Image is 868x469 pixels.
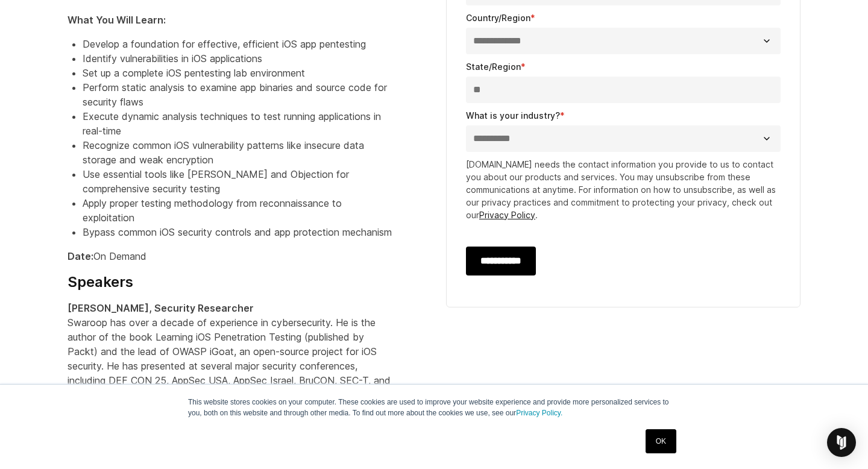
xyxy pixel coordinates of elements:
li: Set up a complete iOS pentesting lab environment [83,66,393,80]
strong: Date: [68,250,93,262]
span: Country/Region [466,13,530,23]
li: Identify vulnerabilities in iOS applications [83,51,393,66]
li: Perform static analysis to examine app binaries and source code for security flaws [83,80,393,109]
strong: What You Will Learn: [68,14,166,26]
li: Execute dynamic analysis techniques to test running applications in real-time [83,109,393,138]
li: Recognize common iOS vulnerability patterns like insecure data storage and weak encryption [83,138,393,167]
span: What is your industry? [466,110,560,121]
p: Swaroop has over a decade of experience in cybersecurity. He is the author of the book Learning i... [68,301,393,417]
p: [DOMAIN_NAME] needs the contact information you provide to us to contact you about our products a... [466,158,781,221]
li: Develop a foundation for effective, efficient iOS app pentesting [83,37,393,51]
a: Privacy Policy. [516,409,562,417]
li: Bypass common iOS security controls and app protection mechanism [83,225,393,239]
strong: [PERSON_NAME], Security Researcher [68,302,254,314]
span: State/Region [466,61,521,72]
p: This website stores cookies on your computer. These cookies are used to improve your website expe... [188,397,680,418]
div: Open Intercom Messenger [827,428,856,457]
a: Privacy Policy [479,210,535,220]
h4: Speakers [68,273,393,291]
li: Apply proper testing methodology from reconnaissance to exploitation [83,196,393,225]
a: OK [646,429,676,453]
p: On Demand [68,249,393,263]
li: Use essential tools like [PERSON_NAME] and Objection for comprehensive security testing [83,167,393,196]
